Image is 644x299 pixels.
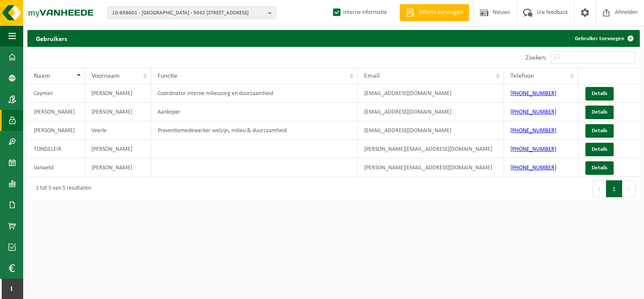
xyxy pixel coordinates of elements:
[585,124,614,138] a: Details
[331,6,387,19] label: Interne informatie
[112,7,265,19] span: 10-898601 - [GEOGRAPHIC_DATA] - 9042 [STREET_ADDRESS]
[358,140,504,158] td: [PERSON_NAME][EMAIL_ADDRESS][DOMAIN_NAME]
[510,146,556,152] a: [PHONE_NUMBER]
[417,8,465,17] span: Offerte aanvragen
[358,103,504,121] td: [EMAIL_ADDRESS][DOMAIN_NAME]
[510,73,534,79] span: Telefoon
[27,103,85,121] td: [PERSON_NAME]
[91,73,120,79] span: Voornaam
[358,158,504,177] td: [PERSON_NAME][EMAIL_ADDRESS][DOMAIN_NAME]
[510,90,556,97] a: [PHONE_NUMBER]
[585,143,614,156] a: Details
[510,109,556,115] a: [PHONE_NUMBER]
[85,158,151,177] td: [PERSON_NAME]
[606,180,623,197] button: 1
[364,73,380,79] span: Email
[510,128,556,134] a: [PHONE_NUMBER]
[27,140,85,158] td: TONDELEIR
[151,103,358,121] td: Aankoper
[34,73,50,79] span: Naam
[151,121,358,140] td: Preventiemedewerker welzijn, milieu & duurzaamheid
[151,84,358,103] td: Coördinator interne milieuzorg en duurzaamheid
[27,84,85,103] td: Cayman
[27,121,85,140] td: [PERSON_NAME]
[358,121,504,140] td: [EMAIL_ADDRESS][DOMAIN_NAME]
[585,87,614,101] a: Details
[623,180,636,197] button: Next
[27,158,85,177] td: Vanaelst
[585,161,614,175] a: Details
[510,165,556,171] a: [PHONE_NUMBER]
[85,103,151,121] td: [PERSON_NAME]
[85,84,151,103] td: [PERSON_NAME]
[85,140,151,158] td: [PERSON_NAME]
[32,181,91,196] div: 1 tot 5 van 5 resultaten
[526,54,547,61] label: Zoeken:
[158,73,177,79] span: Functie
[585,106,614,119] a: Details
[400,4,469,21] a: Offerte aanvragen
[27,30,75,46] h2: Gebruikers
[568,30,639,47] a: Gebruiker toevoegen
[358,84,504,103] td: [EMAIL_ADDRESS][DOMAIN_NAME]
[593,180,606,197] button: Previous
[85,121,151,140] td: Veerle
[107,6,276,19] button: 10-898601 - [GEOGRAPHIC_DATA] - 9042 [STREET_ADDRESS]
